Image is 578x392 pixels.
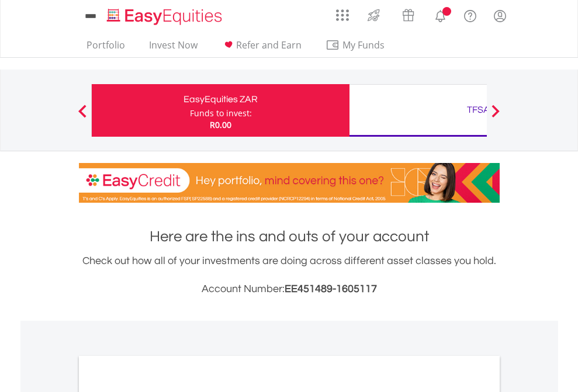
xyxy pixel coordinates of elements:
span: R0.00 [210,119,231,130]
h1: Here are the ins and outs of your account [79,226,500,247]
a: Notifications [425,3,455,26]
span: My Funds [326,37,402,53]
a: My Profile [485,3,515,29]
img: grid-menu-icon.svg [336,9,349,22]
a: Portfolio [82,39,130,57]
img: EasyCredit Promotion Banner [79,163,500,203]
a: Refer and Earn [217,39,306,57]
span: EE451489-1605117 [285,283,377,294]
img: vouchers-v2.svg [399,6,418,25]
div: Check out how all of your investments are doing across different asset classes you hold. [79,253,500,297]
a: AppsGrid [328,3,357,22]
img: thrive-v2.svg [364,6,383,25]
button: Next [484,110,507,122]
a: Vouchers [391,3,425,25]
a: Home page [102,3,227,26]
span: Refer and Earn [236,39,302,51]
h3: Account Number: [79,281,500,297]
button: Previous [71,110,94,122]
a: FAQ's and Support [455,3,485,26]
a: Invest Now [144,39,202,57]
img: EasyEquities_Logo.png [105,7,227,26]
div: Funds to invest: [190,107,252,119]
div: EasyEquities ZAR [99,91,342,107]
